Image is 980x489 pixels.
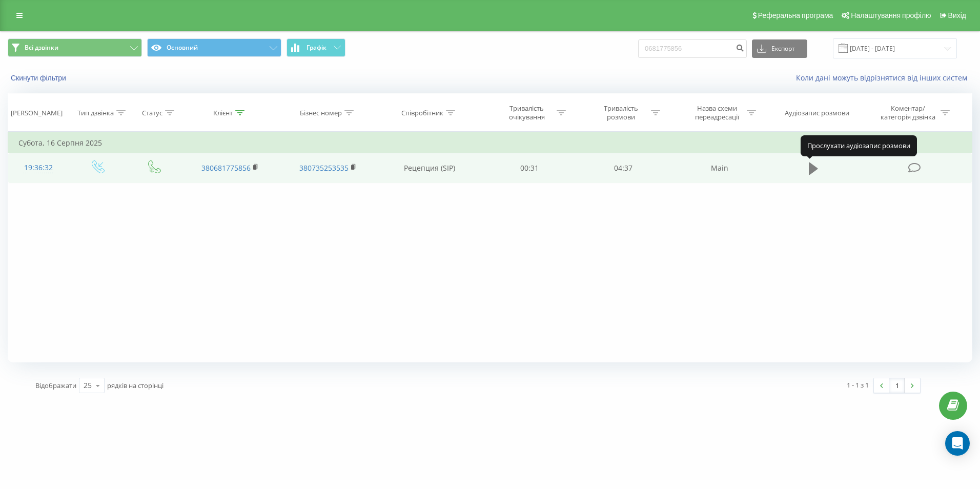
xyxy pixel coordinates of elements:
div: [PERSON_NAME] [11,109,63,117]
div: Тривалість очікування [499,104,554,121]
span: Налаштування профілю [851,11,931,19]
div: Тривалість розмови [594,104,648,121]
div: 1 - 1 з 1 [847,380,869,390]
div: Аудіозапис розмови [785,109,849,117]
div: 19:36:32 [18,158,58,178]
div: Прослухати аудіозапис розмови [801,135,917,156]
div: Тип дзвінка [77,109,114,117]
td: 00:31 [482,153,577,183]
span: Реферальна програма [758,11,833,19]
div: Коментар/категорія дзвінка [878,104,938,121]
button: Скинути фільтри [8,73,71,83]
div: Статус [142,109,162,117]
button: Графік [287,38,345,57]
span: Всі дзвінки [25,44,58,52]
div: Open Intercom Messenger [945,431,970,456]
span: рядків на сторінці [107,381,164,390]
div: Бізнес номер [300,109,342,117]
input: Пошук за номером [638,39,747,58]
a: Коли дані можуть відрізнятися вiд інших систем [796,73,972,83]
span: Вихід [948,11,966,19]
a: 1 [889,378,905,393]
span: Відображати [35,381,76,390]
button: Основний [147,38,281,57]
div: Співробітник [401,109,443,117]
span: Графік [307,44,326,51]
a: 380681775856 [201,163,251,173]
div: 25 [84,380,92,391]
td: Рецепция (SIP) [377,153,482,183]
div: Назва схеми переадресації [689,104,744,121]
button: Всі дзвінки [8,38,142,57]
td: Main [670,153,768,183]
div: Клієнт [213,109,233,117]
a: 380735253535 [299,163,349,173]
button: Експорт [752,39,807,58]
td: 04:37 [577,153,671,183]
td: Субота, 16 Серпня 2025 [8,133,972,153]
